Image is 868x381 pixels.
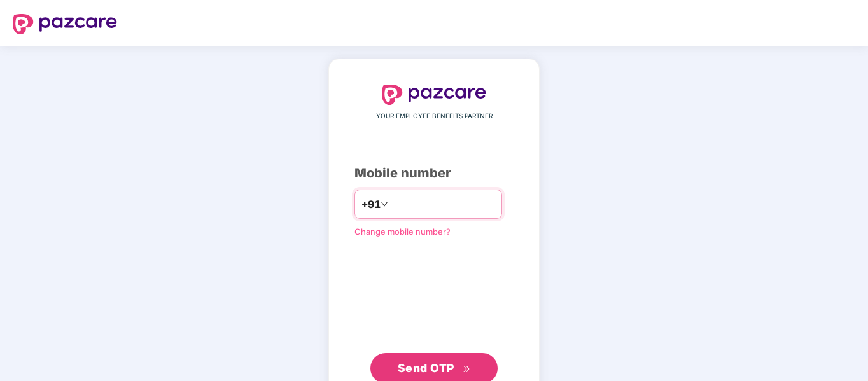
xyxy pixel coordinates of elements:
[13,14,117,34] img: logo
[361,197,381,212] span: +91
[354,226,451,237] a: Change mobile number?
[463,365,471,373] span: double-right
[354,163,514,183] div: Mobile number
[376,111,493,121] span: YOUR EMPLOYEE BENEFITS PARTNER
[398,361,454,375] span: Send OTP
[382,85,486,105] img: logo
[381,200,388,208] span: down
